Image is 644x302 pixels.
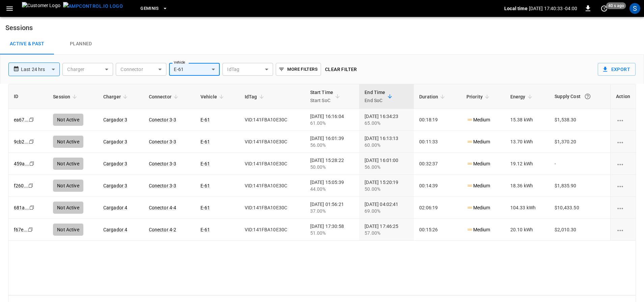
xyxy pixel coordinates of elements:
[8,84,636,241] table: sessions table
[549,131,610,153] td: $1,370.20
[529,5,577,12] p: [DATE] 17:40:33 -04:00
[54,33,108,55] a: Planned
[53,136,83,148] div: Not Active
[29,204,35,211] div: copy
[239,219,305,241] td: VID:141FBA10E30C
[505,131,549,153] td: 13.70 kWh
[28,182,34,189] div: copy
[200,227,210,232] a: E-61
[14,117,29,122] a: ea67...
[505,109,549,131] td: 15.38 kWh
[103,161,128,166] a: Cargador 3
[414,153,461,175] td: 00:32:37
[200,183,210,188] a: E-61
[365,120,408,126] div: 65.00%
[419,93,447,101] span: Duration
[276,63,321,76] button: More Filters
[510,93,534,101] span: Energy
[200,117,210,122] a: E-61
[365,223,408,236] div: [DATE] 17:46:25
[310,223,354,236] div: [DATE] 17:30:58
[310,88,342,104] span: Start TimeStart SoC
[149,183,177,188] a: Conector 3-3
[103,139,128,144] a: Cargador 3
[365,201,408,214] div: [DATE] 04:02:41
[14,161,29,166] a: 459a...
[466,116,490,123] p: Medium
[616,182,630,189] div: charging session options
[505,153,549,175] td: 19.12 kWh
[22,2,60,15] img: Customer Logo
[549,175,610,197] td: $1,835.90
[505,175,549,197] td: 18.36 kWh
[27,226,34,233] div: copy
[310,142,354,148] div: 56.00%
[103,117,128,122] a: Cargador 3
[414,109,461,131] td: 00:18:19
[365,157,408,170] div: [DATE] 16:01:00
[149,93,180,101] span: Connector
[14,139,29,144] a: 9cb2...
[414,197,461,219] td: 02:06:19
[149,117,177,122] a: Conector 3-3
[14,205,29,210] a: 681a...
[629,3,640,14] div: profile-icon
[549,219,610,241] td: $2,010.30
[549,197,610,219] td: $10,433.50
[505,197,549,219] td: 104.33 kWh
[505,219,549,241] td: 20.10 kWh
[310,201,354,214] div: [DATE] 01:56:21
[28,138,35,145] div: copy
[53,114,83,126] div: Not Active
[53,93,79,101] span: Session
[504,5,528,12] p: Local time
[200,93,226,101] span: Vehicle
[310,186,354,192] div: 44.00%
[466,160,490,167] p: Medium
[616,160,630,167] div: charging session options
[53,180,83,192] div: Not Active
[582,90,594,102] button: The cost of your charging session based on your supply rates
[365,135,408,148] div: [DATE] 16:13:13
[200,161,210,166] a: E-61
[310,88,333,104] div: Start Time
[103,93,130,101] span: Charger
[239,175,305,197] td: VID:141FBA10E30C
[29,160,35,167] div: copy
[174,60,185,65] label: Vehicle
[149,161,177,166] a: Conector 3-3
[365,88,394,104] span: End TimeEnd SoC
[103,183,128,188] a: Cargador 3
[149,227,177,232] a: Conector 4-2
[239,153,305,175] td: VID:141FBA10E30C
[239,109,305,131] td: VID:141FBA10E30C
[149,205,177,210] a: Conector 4-4
[466,138,490,145] p: Medium
[616,226,630,233] div: charging session options
[365,179,408,192] div: [DATE] 15:20:19
[149,139,177,144] a: Conector 3-3
[200,205,210,210] a: E-61
[8,84,48,109] th: ID
[245,93,266,101] span: IdTag
[549,153,610,175] td: -
[63,2,123,10] img: ampcontrol.io logo
[610,84,636,109] th: Action
[555,90,605,102] div: Supply Cost
[466,204,490,211] p: Medium
[53,224,83,236] div: Not Active
[616,138,630,145] div: charging session options
[365,186,408,192] div: 50.00%
[28,116,35,123] div: copy
[599,3,610,14] button: set refresh interval
[310,135,354,148] div: [DATE] 16:01:39
[21,63,60,76] div: Last 24 hrs
[239,197,305,219] td: VID:141FBA10E30C
[53,158,83,170] div: Not Active
[466,93,491,101] span: Priority
[466,182,490,189] p: Medium
[365,142,408,148] div: 60.00%
[365,88,385,104] div: End Time
[365,208,408,214] div: 69.00%
[310,179,354,192] div: [DATE] 15:05:39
